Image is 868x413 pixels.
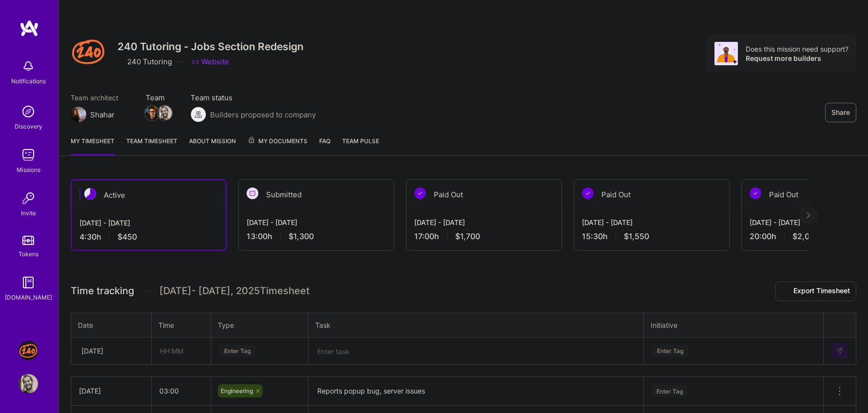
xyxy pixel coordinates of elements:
th: Task [309,313,644,337]
div: [DATE] - [DATE] [414,217,554,227]
span: Engineering [221,387,253,394]
img: right [807,212,810,219]
h3: 240 Tutoring - Jobs Section Redesign [117,40,304,53]
div: Enter Tag [652,383,688,398]
span: [DATE] - [DATE] , 2025 Timesheet [159,285,309,297]
img: J: 240 Tutoring - Jobs Section Redesign [19,341,38,360]
span: Team Pulse [342,137,379,145]
img: Paid Out [582,188,594,199]
div: Notifications [11,76,46,86]
div: Paid Out [574,180,729,209]
img: Paid Out [414,188,426,199]
input: HH:MM [152,378,211,404]
div: Initiative [651,320,816,330]
img: Builders proposed to company [191,107,206,122]
div: 13:00 h [247,231,386,242]
div: 240 Tutoring [117,56,172,67]
span: $450 [117,232,137,242]
input: HH:MM [152,338,210,364]
div: [DOMAIN_NAME] [5,292,52,302]
img: Avatar [714,42,738,65]
a: User Avatar [16,374,40,394]
div: 4:30 h [79,232,218,242]
div: 17:00 h [414,231,554,242]
img: Active [84,188,96,200]
th: Type [211,313,309,337]
img: teamwork [19,145,38,165]
button: Share [825,103,856,122]
div: [DATE] [79,386,143,396]
div: Does this mission need support? [746,44,849,54]
textarea: Reports popup bug, server issues [309,378,642,405]
img: Company Logo [71,34,106,69]
div: Missions [17,165,40,175]
a: FAQ [319,136,330,155]
div: Time [158,320,204,330]
img: discovery [19,102,38,121]
span: Team status [191,93,316,103]
img: Submitted [247,188,258,199]
div: Submitted [239,180,394,209]
th: Date [71,313,152,337]
div: Discovery [15,121,42,131]
a: Team Pulse [342,136,379,155]
img: Paid Out [750,188,761,199]
i: icon Chevron [135,348,139,353]
div: Enter Tag [219,343,255,358]
i: icon Mail [118,111,126,118]
div: Tokens [19,249,39,259]
img: User Avatar [19,374,38,394]
div: Active [72,180,226,210]
img: Invite [19,188,38,208]
span: $2,000 [792,231,819,242]
a: J: 240 Tutoring - Jobs Section Redesign [16,341,40,360]
a: My timesheet [71,136,115,155]
div: Invite [21,208,36,218]
a: My Documents [248,136,308,155]
div: [DATE] - [DATE] [582,217,721,227]
div: [DATE] - [DATE] [79,218,218,228]
img: Team Member Avatar [145,106,159,120]
div: [DATE] - [DATE] [247,217,386,227]
span: Share [831,108,850,117]
a: Team Member Avatar [158,105,171,121]
div: [DATE] [81,346,103,356]
img: guide book [19,273,38,292]
span: Time tracking [71,285,134,297]
button: Export Timesheet [775,282,856,301]
a: Team timesheet [126,136,177,155]
img: Submit [835,347,843,355]
div: Request more builders [746,54,849,63]
img: bell [19,56,38,76]
span: Team architect [71,93,126,103]
div: Enter Tag [652,343,688,358]
div: 15:30 h [582,231,721,242]
i: icon CompanyGray [117,58,125,66]
img: tokens [22,236,34,245]
div: Shahar [90,110,115,120]
div: Paid Out [406,180,561,209]
a: Website [192,56,229,67]
span: Builders proposed to company [210,110,316,120]
img: Team Member Avatar [157,106,172,120]
img: logo [19,19,39,37]
img: Team Architect [71,107,86,122]
i: icon Download [782,286,790,297]
a: About Mission [189,136,236,155]
span: $1,700 [455,231,480,242]
span: $1,300 [289,231,314,242]
span: Team [146,93,171,103]
span: My Documents [248,136,308,147]
a: Team Member Avatar [146,105,158,121]
span: $1,550 [624,231,649,242]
